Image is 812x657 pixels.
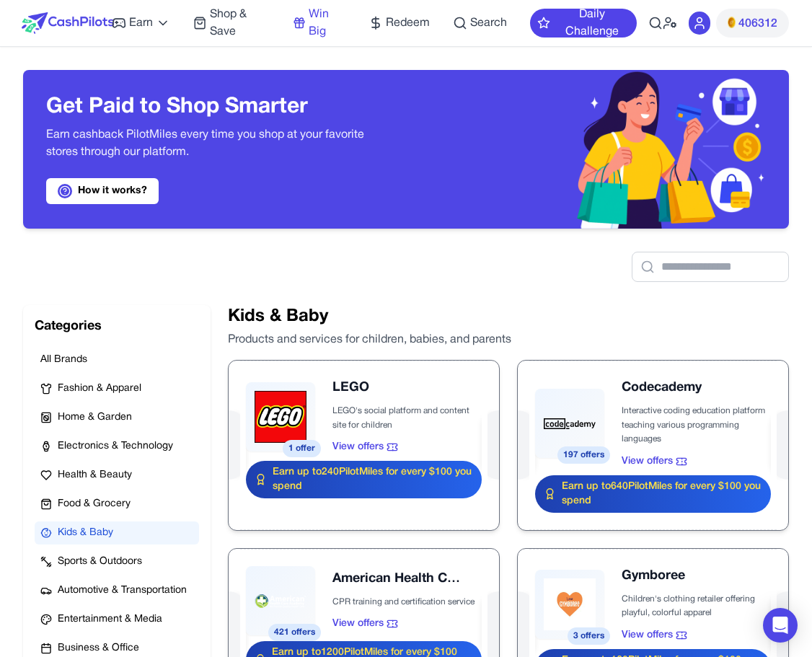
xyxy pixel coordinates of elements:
[46,126,383,161] p: Earn cashback PilotMiles every time you shop at your favorite stores through our platform.
[35,550,199,573] button: Sports & Outdoors
[35,464,199,487] button: Health & Beauty
[228,305,790,328] h2: Kids & Baby
[369,14,430,32] a: Redeem
[309,6,345,40] span: Win Big
[58,497,131,511] span: Food & Grocery
[58,382,141,396] span: Fashion & Apparel
[453,14,507,32] a: Search
[35,406,199,429] button: Home & Garden
[58,468,132,482] span: Health & Beauty
[58,641,139,656] span: Business & Office
[35,579,199,602] button: Automotive & Transportation
[193,6,269,40] a: Shop & Save
[58,612,162,627] span: Entertainment & Media
[58,526,113,540] span: Kids & Baby
[22,12,114,34] img: CashPilots Logo
[58,410,132,425] span: Home & Garden
[35,493,199,516] button: Food & Grocery
[35,521,199,544] button: Kids & Baby
[35,435,199,458] button: Electronics & Technology
[46,94,383,120] h3: Get Paid to Shop Smarter
[35,317,199,337] h2: Categories
[210,6,270,40] span: Shop & Save
[530,9,637,38] button: Daily Challenge
[406,70,789,229] img: Header decoration
[112,14,170,32] a: Earn
[470,14,507,32] span: Search
[386,14,430,32] span: Redeem
[35,348,199,371] button: All Brands
[58,439,173,454] span: Electronics & Technology
[728,17,736,28] img: PMs
[58,583,187,598] span: Automotive & Transportation
[293,6,345,40] a: Win Big
[716,9,789,38] button: PMs406312
[129,14,153,32] span: Earn
[46,178,159,204] a: How it works?
[738,15,777,32] span: 406312
[35,608,199,631] button: Entertainment & Media
[763,608,798,643] div: Open Intercom Messenger
[35,377,199,400] button: Fashion & Apparel
[228,331,790,348] p: Products and services for children, babies, and parents
[58,555,142,569] span: Sports & Outdoors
